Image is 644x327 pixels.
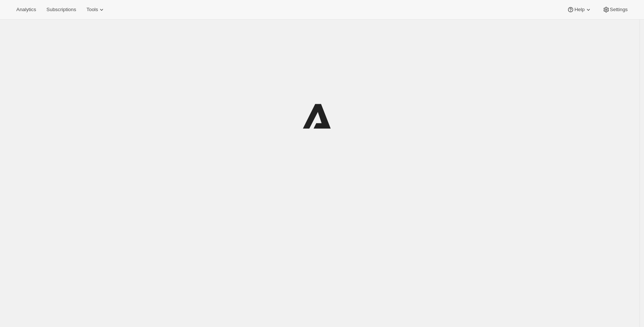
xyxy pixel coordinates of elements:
button: Tools [82,4,110,15]
span: Tools [86,7,98,13]
span: Analytics [16,7,36,13]
button: Settings [598,4,632,15]
span: Subscriptions [46,7,76,13]
button: Subscriptions [42,4,80,15]
button: Help [562,4,596,15]
button: Analytics [12,4,40,15]
span: Settings [610,7,628,13]
span: Help [574,7,584,13]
